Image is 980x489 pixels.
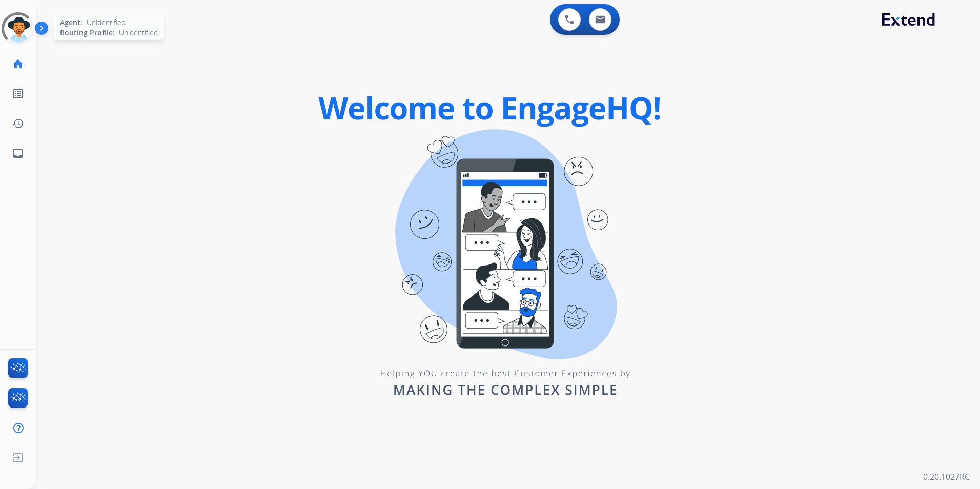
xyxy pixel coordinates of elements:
p: 0.20.1027RC [923,471,970,483]
span: Unidentified [87,17,126,28]
span: Agent: [60,17,83,28]
mat-icon: inbox [12,147,24,159]
mat-icon: home [12,58,24,70]
mat-icon: list_alt [12,88,24,100]
mat-icon: history [12,117,24,130]
span: Unidentified [119,28,158,38]
span: Routing Profile: [60,28,115,38]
